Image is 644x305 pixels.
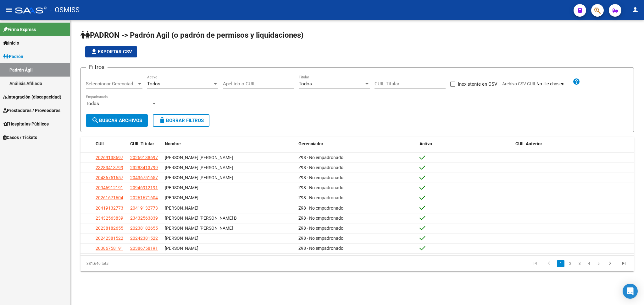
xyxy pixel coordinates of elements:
span: [PERSON_NAME] [165,206,198,211]
span: [PERSON_NAME] [165,236,198,241]
span: Z98 - No empadronado [298,165,343,170]
span: [PERSON_NAME] [165,185,198,190]
span: Seleccionar Gerenciador [86,81,137,87]
span: Z98 - No empadronado [298,175,343,180]
datatable-header-cell: CUIL Anterior [513,137,634,151]
span: [PERSON_NAME] [PERSON_NAME] [165,155,233,160]
span: 20436751657 [96,175,123,180]
span: Z98 - No empadronado [298,185,343,190]
span: 20946912191 [96,185,123,190]
a: 3 [576,260,583,267]
span: Prestadores / Proveedores [3,107,60,114]
a: go to first page [529,260,541,267]
a: 2 [566,260,574,267]
span: - OSMISS [50,3,80,17]
span: Firma Express [3,26,36,33]
span: PADRON -> Padrón Agil (o padrón de permisos y liquidaciones) [80,31,303,40]
span: Z98 - No empadronado [298,216,343,221]
datatable-header-cell: Gerenciador [296,137,417,151]
span: Todos [147,81,160,87]
h3: Filtros [86,63,108,72]
li: page 5 [594,258,603,269]
span: [PERSON_NAME] [165,246,198,251]
li: page 4 [584,258,594,269]
span: Todos [86,101,99,106]
span: CUIL Titular [130,141,154,146]
div: 381.640 total [80,256,190,271]
span: 20242381522 [130,236,158,241]
mat-icon: delete [158,116,166,124]
datatable-header-cell: Nombre [162,137,296,151]
datatable-header-cell: Activo [417,137,513,151]
span: 20269138697 [96,155,123,160]
input: Archivo CSV CUIL [536,81,573,87]
span: 20386758191 [96,246,123,251]
mat-icon: file_download [90,48,98,55]
mat-icon: menu [5,6,13,13]
span: 20238182655 [96,226,123,231]
mat-icon: person [631,6,639,13]
span: Z98 - No empadronado [298,226,343,231]
a: 1 [557,260,564,267]
span: 20386758191 [130,246,158,251]
span: Z98 - No empadronado [298,246,343,251]
span: Gerenciador [298,141,323,146]
li: page 2 [565,258,575,269]
span: Hospitales Públicos [3,120,49,127]
span: 20261671604 [96,195,123,200]
span: Buscar Archivos [92,118,142,123]
span: Archivo CSV CUIL [502,81,536,86]
button: Exportar CSV [85,46,137,57]
a: 4 [585,260,593,267]
span: Integración (discapacidad) [3,94,61,100]
span: Z98 - No empadronado [298,195,343,200]
span: Inicio [3,40,19,46]
span: 23283413799 [130,165,158,170]
span: CUIL Anterior [515,141,542,146]
span: 20436751657 [130,175,158,180]
span: 20269138697 [130,155,158,160]
span: 20946912191 [130,185,158,190]
span: [PERSON_NAME] [165,195,198,200]
li: page 3 [575,258,584,269]
datatable-header-cell: CUIL [93,137,128,151]
button: Borrar Filtros [153,114,209,127]
span: [PERSON_NAME] [PERSON_NAME] [165,226,233,231]
mat-icon: help [573,78,580,85]
a: go to previous page [543,260,555,267]
span: Borrar Filtros [158,118,204,123]
span: [PERSON_NAME] [PERSON_NAME] B [165,216,237,221]
span: 20238182655 [130,226,158,231]
button: Buscar Archivos [86,114,148,127]
span: Todos [299,81,312,87]
span: Casos / Tickets [3,134,37,141]
span: Z98 - No empadronado [298,155,343,160]
datatable-header-cell: CUIL Titular [128,137,162,151]
span: Inexistente en CSV [458,80,497,88]
a: go to next page [604,260,616,267]
span: [PERSON_NAME] [PERSON_NAME] [165,175,233,180]
span: [PERSON_NAME] [PERSON_NAME] [165,165,233,170]
span: Nombre [165,141,181,146]
span: 20419132773 [96,206,123,211]
span: Z98 - No empadronado [298,206,343,211]
mat-icon: search [92,116,99,124]
span: 20261671604 [130,195,158,200]
span: 23283413799 [96,165,123,170]
span: 23432563839 [130,216,158,221]
span: Padrón [3,53,23,60]
span: 23432563839 [96,216,123,221]
span: Exportar CSV [90,49,132,55]
a: go to last page [618,260,630,267]
span: CUIL [96,141,105,146]
span: 20242381522 [96,236,123,241]
span: 20419132773 [130,206,158,211]
a: 5 [595,260,602,267]
span: Activo [419,141,432,146]
div: Open Intercom Messenger [623,284,638,299]
span: Z98 - No empadronado [298,236,343,241]
li: page 1 [556,258,565,269]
